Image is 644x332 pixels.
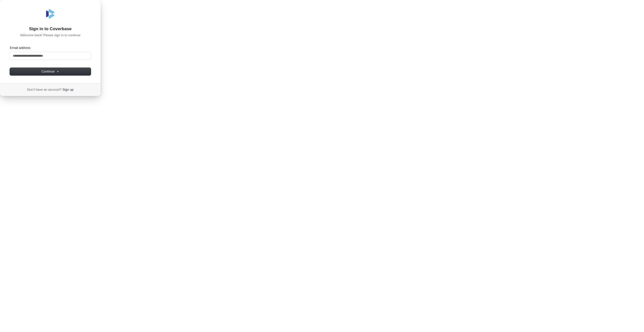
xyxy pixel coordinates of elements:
[44,8,56,20] img: Coverbase
[10,33,91,38] p: Welcome back! Please sign in to continue
[10,68,91,75] button: Continue
[42,69,59,74] span: Continue
[62,87,73,92] a: Sign up
[27,87,62,92] span: Don’t have an account?
[10,46,30,50] label: Email address
[10,26,91,32] h1: Sign in to Coverbase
